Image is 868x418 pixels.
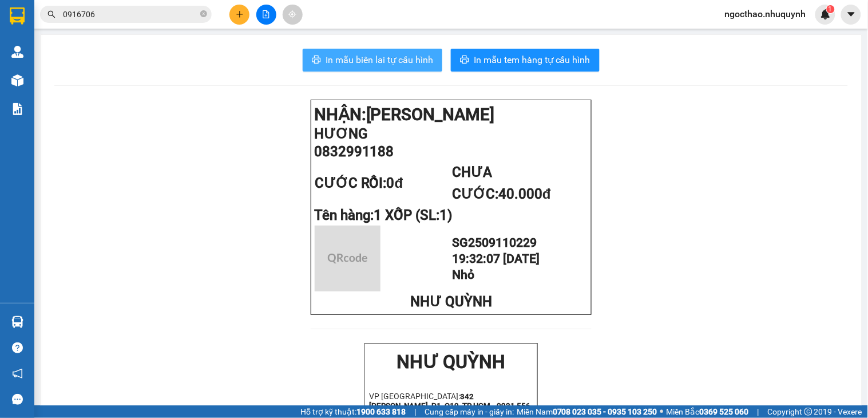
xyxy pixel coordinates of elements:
[414,405,416,418] span: |
[366,105,495,124] span: [PERSON_NAME]
[314,126,367,142] span: HƯƠNG
[716,7,815,21] span: ngocthao.nhuquynh
[12,368,23,379] span: notification
[827,5,835,13] sup: 1
[11,103,23,115] img: solution-icon
[315,175,403,191] span: CƯỚC RỒI:
[498,186,551,202] span: 40.000đ
[5,43,166,69] strong: 342 [PERSON_NAME], P1, Q10, TP.HCM - 0931 556 979
[11,74,23,86] img: warehouse-icon
[452,235,537,250] span: SG2509110229
[804,408,812,416] span: copyright
[236,10,244,18] span: plus
[229,5,249,25] button: plus
[517,405,657,418] span: Miền Nam
[314,207,453,223] span: Tên hàng:
[440,207,453,223] span: 1)
[262,10,270,18] span: file-add
[700,407,749,416] strong: 0369 525 060
[821,9,831,19] img: icon-new-feature
[300,405,406,418] span: Hỗ trợ kỹ thuật:
[758,405,759,418] span: |
[553,407,657,416] strong: 0708 023 035 - 0935 103 250
[315,226,381,291] img: qr-code
[474,53,590,67] span: In mẫu tem hàng tự cấu hình
[314,105,495,124] strong: NHẬN:
[660,409,664,414] span: ⚪️
[5,71,89,82] span: VP [PERSON_NAME]:
[12,342,23,353] span: question-circle
[452,251,540,266] span: 19:32:07 [DATE]
[31,5,140,26] strong: NHƯ QUỲNH
[667,405,749,418] span: Miền Bắc
[326,53,433,67] span: In mẫu biên lai tự cấu hình
[374,207,453,223] span: 1 XỐP (SL:
[200,9,207,20] span: close-circle
[11,46,23,58] img: warehouse-icon
[312,55,321,66] span: printer
[47,10,56,18] span: search
[11,316,23,328] img: warehouse-icon
[5,41,167,69] p: VP [GEOGRAPHIC_DATA]:
[200,10,207,17] span: close-circle
[841,5,861,25] button: caret-down
[314,144,394,160] span: 0832991188
[256,5,276,25] button: file-add
[410,294,492,310] span: NHƯ QUỲNH
[288,10,296,18] span: aim
[846,9,857,19] span: caret-down
[303,49,442,72] button: printerIn mẫu biên lai tự cấu hình
[460,55,469,66] span: printer
[451,49,600,72] button: printerIn mẫu tem hàng tự cấu hình
[10,7,25,25] img: logo-vxr
[12,394,23,405] span: message
[356,407,406,416] strong: 1900 633 818
[397,351,506,373] strong: NHƯ QUỲNH
[63,8,198,21] input: Tìm tên, số ĐT hoặc mã đơn
[387,175,403,191] span: 0đ
[829,5,833,13] span: 1
[452,164,551,202] span: CHƯA CƯỚC:
[425,405,514,418] span: Cung cấp máy in - giấy in:
[283,5,303,25] button: aim
[452,267,474,282] span: Nhỏ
